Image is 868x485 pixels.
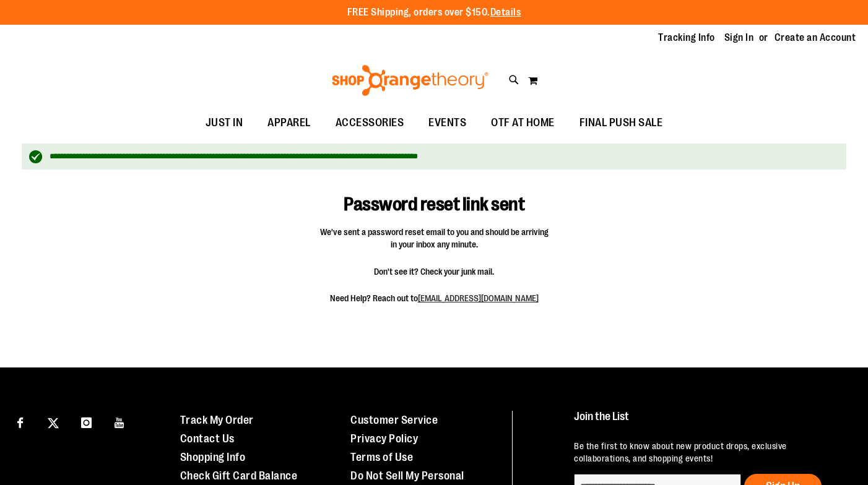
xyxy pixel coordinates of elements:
[109,411,131,432] a: Visit our Youtube page
[9,411,31,432] a: Visit our Facebook page
[319,265,549,278] span: Don't see it? Check your junk mail.
[350,451,413,463] a: Terms of Use
[319,292,549,304] span: Need Help? Reach out to
[416,109,479,137] a: EVENTS
[350,432,418,445] a: Privacy Policy
[491,109,555,137] span: OTF AT HOME
[724,31,754,45] a: Sign In
[336,109,404,137] span: ACCESSORIES
[43,411,64,432] a: Visit our X page
[319,226,549,251] span: We've sent a password reset email to you and should be arriving in your inbox any minute.
[574,411,844,434] h4: Join the List
[490,7,521,18] a: Details
[76,411,97,432] a: Visit our Instagram page
[574,440,844,465] p: Be the first to know about new product drops, exclusive collaborations, and shopping events!
[267,109,311,137] span: APPAREL
[206,109,243,137] span: JUST IN
[48,418,59,429] img: Twitter
[180,414,254,426] a: Track My Order
[193,109,256,137] a: JUST IN
[347,6,521,20] p: FREE Shipping, orders over $150.
[658,31,715,45] a: Tracking Info
[180,470,298,482] a: Check Gift Card Balance
[330,65,490,96] img: Shop Orangetheory
[350,414,438,426] a: Customer Service
[418,293,539,303] a: [EMAIL_ADDRESS][DOMAIN_NAME]
[428,109,466,137] span: EVENTS
[180,432,235,445] a: Contact Us
[290,176,579,215] h1: Password reset link sent
[180,451,246,463] a: Shopping Info
[775,31,856,45] a: Create an Account
[255,109,323,137] a: APPAREL
[323,109,417,137] a: ACCESSORIES
[579,109,663,137] span: FINAL PUSH SALE
[567,109,675,137] a: FINAL PUSH SALE
[479,109,567,137] a: OTF AT HOME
